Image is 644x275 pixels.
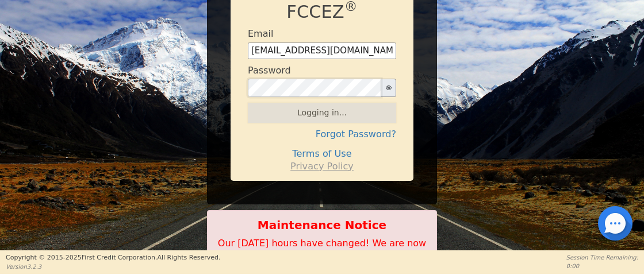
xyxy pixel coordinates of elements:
[157,254,220,261] span: All Rights Reserved.
[248,79,381,97] input: password
[6,262,220,271] p: Version 3.2.3
[248,2,396,23] h1: FCCEZ
[248,42,396,60] input: Enter email
[248,161,396,172] h4: Privacy Policy
[248,65,291,76] h4: Password
[248,28,273,39] h4: Email
[566,262,638,270] p: 0:00
[213,216,431,234] b: Maintenance Notice
[6,253,220,263] p: Copyright © 2015- 2025 First Credit Corporation.
[248,148,396,159] h4: Terms of Use
[218,238,426,262] span: Our [DATE] hours have changed! We are now open 2pm-7pm EST on Saturdays.
[248,129,396,140] h4: Forgot Password?
[566,253,638,262] p: Session Time Remaining:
